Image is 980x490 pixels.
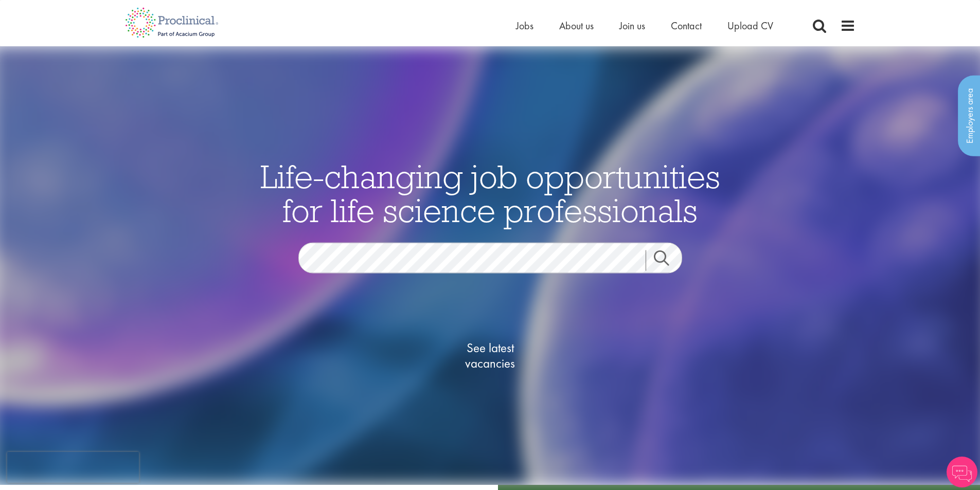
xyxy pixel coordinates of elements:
[439,299,542,412] a: See latestvacancies
[619,19,645,32] a: Join us
[671,19,702,32] a: Contact
[559,19,594,32] a: About us
[260,156,720,231] span: Life-changing job opportunities for life science professionals
[646,250,690,271] a: Job search submit button
[947,457,977,487] img: Chatbot
[727,19,773,32] a: Upload CV
[516,19,533,32] a: Jobs
[439,340,542,371] span: See latest vacancies
[7,452,139,483] iframe: reCAPTCHA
